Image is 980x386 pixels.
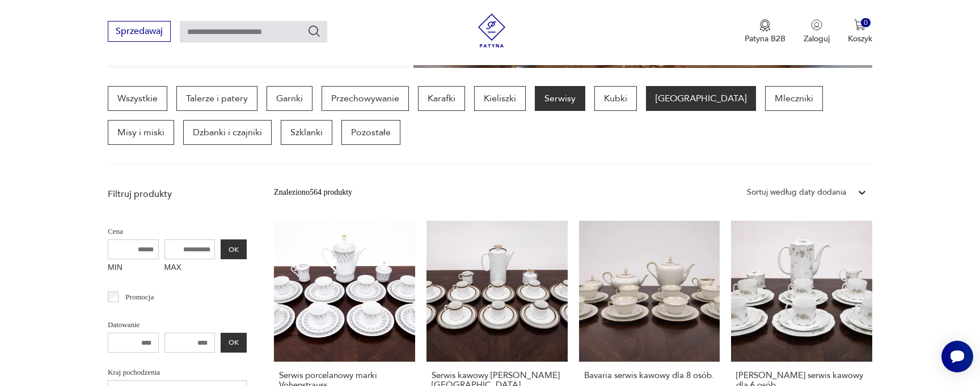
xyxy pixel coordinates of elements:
[594,86,637,111] a: Kubki
[747,186,846,199] div: Sortuj według daty dodania
[418,86,465,111] a: Karafki
[765,86,823,111] a: Mleczniki
[108,319,247,331] p: Datowanie
[811,19,822,31] img: Ikonka użytkownika
[108,225,247,238] p: Cena
[267,86,312,111] a: Garnki
[125,291,154,303] p: Promocja
[281,120,332,145] a: Szklanki
[535,86,585,111] a: Serwisy
[341,120,400,145] a: Pozostałe
[804,19,830,44] button: Zaloguj
[745,19,785,44] button: Patyna B2B
[176,86,257,111] a: Talerze i patery
[941,341,973,372] iframe: Smartsupp widget button
[804,33,830,44] p: Zaloguj
[745,33,785,44] p: Patyna B2B
[274,186,352,199] div: Znaleziono 564 produkty
[164,259,216,277] label: MAX
[584,371,715,380] h3: Bavaria serwis kawowy dla 8 osób.
[474,86,526,111] a: Kieliszki
[646,86,756,111] a: [GEOGRAPHIC_DATA]
[848,19,872,44] button: 0Koszyk
[108,21,171,42] button: Sprzedawaj
[759,19,771,32] img: Ikona medalu
[108,86,167,111] a: Wszystkie
[307,24,321,38] button: Szukaj
[221,333,247,353] button: OK
[108,259,159,277] label: MIN
[848,33,872,44] p: Koszyk
[108,188,247,200] p: Filtruj produkty
[221,239,247,259] button: OK
[108,28,171,36] a: Sprzedawaj
[322,86,409,111] a: Przechowywanie
[745,19,785,44] a: Ikona medaluPatyna B2B
[108,120,174,145] a: Misy i miski
[108,366,247,379] p: Kraj pochodzenia
[854,19,865,31] img: Ikona koszyka
[475,14,509,48] img: Patyna - sklep z meblami i dekoracjami vintage
[861,18,871,28] div: 0
[183,120,272,145] a: Dzbanki i czajniki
